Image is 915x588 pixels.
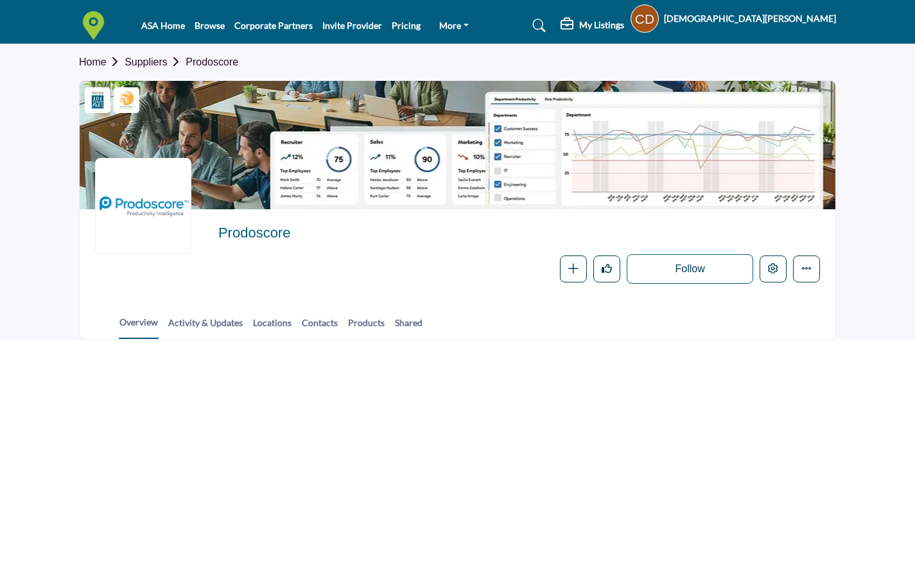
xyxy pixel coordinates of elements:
a: More [430,17,478,35]
a: Home [79,56,125,67]
button: Follow [627,254,753,284]
a: ASA Home [141,20,185,31]
a: Contacts [301,316,338,338]
a: Suppliers [125,56,186,67]
img: 2025 Staffing World Exhibitors [117,91,136,110]
h2: Prodoscore [218,225,571,241]
a: Browse [195,20,225,31]
a: Prodoscore [186,56,238,67]
img: site Logo [79,11,114,40]
div: My Listings [561,18,624,33]
a: Activity & Updates [168,316,243,338]
button: Edit company [760,255,787,282]
a: Shared [394,316,423,338]
button: Show hide supplier dropdown [631,4,659,33]
button: Like [593,255,620,282]
a: Search [520,15,554,36]
a: Invite Provider [322,20,382,31]
h5: [DEMOGRAPHIC_DATA][PERSON_NAME] [664,12,836,25]
a: Corporate Partners [234,20,313,31]
a: Products [347,316,385,338]
a: Pricing [392,20,421,31]
a: Locations [252,316,292,338]
button: More details [793,255,820,282]
img: Corporate Partners [88,91,107,110]
a: Overview [119,315,159,339]
h5: My Listings [579,19,624,31]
